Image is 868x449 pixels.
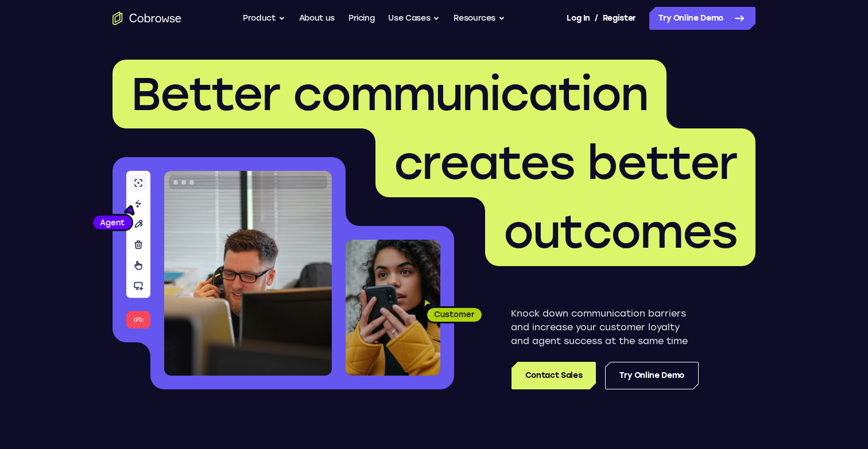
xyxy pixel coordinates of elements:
span: creates better [394,135,737,190]
button: Resources [454,7,505,30]
a: Contact Sales [511,362,596,389]
span: outcomes [503,204,737,259]
a: Log In [567,7,590,30]
img: A customer support agent talking on the phone [164,171,332,376]
span: Better communication [131,67,648,122]
button: Product [243,7,285,30]
a: Pricing [348,7,375,30]
button: Use Cases [388,7,440,30]
a: Try Online Demo [605,362,699,389]
a: Try Online Demo [649,7,755,30]
a: Register [603,7,636,30]
span: / [595,11,598,25]
img: A customer holding their phone [346,240,440,376]
a: Go to the home page [113,11,181,25]
p: Knock down communication barriers and increase your customer loyalty and agent success at the sam... [511,307,699,348]
a: About us [299,7,335,30]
